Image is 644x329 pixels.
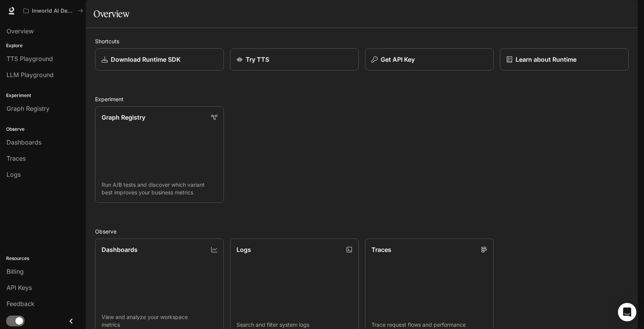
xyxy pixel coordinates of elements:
[237,321,352,329] p: Search and filter system logs
[381,55,415,64] p: Get API Key
[95,95,629,103] h2: Experiment
[516,55,577,64] p: Learn about Runtime
[102,113,145,122] p: Graph Registry
[20,3,87,18] button: All workspaces
[371,321,487,329] p: Trace request flows and performance
[32,8,75,14] p: Inworld AI Demos
[102,181,217,196] p: Run A/B tests and discover which variant best improves your business metrics
[102,245,138,254] p: Dashboards
[500,48,629,71] a: Learn about Runtime
[95,48,224,71] a: Download Runtime SDK
[230,48,359,71] a: Try TTS
[237,245,251,254] p: Logs
[102,313,217,329] p: View and analyze your workspace metrics
[371,245,391,254] p: Traces
[618,303,636,321] div: Open Intercom Messenger
[111,55,181,64] p: Download Runtime SDK
[95,106,224,203] a: Graph RegistryRun A/B tests and discover which variant best improves your business metrics
[246,55,269,64] p: Try TTS
[365,48,494,71] button: Get API Key
[95,227,629,235] h2: Observe
[94,6,129,21] h1: Overview
[95,37,629,45] h2: Shortcuts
